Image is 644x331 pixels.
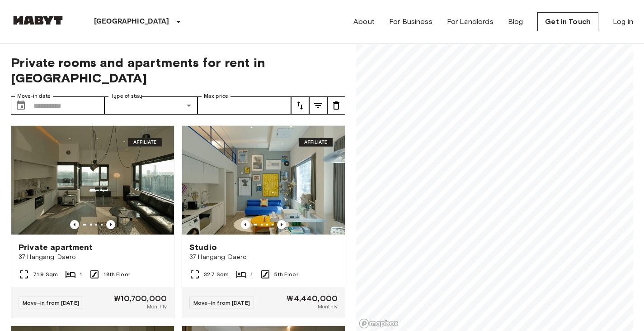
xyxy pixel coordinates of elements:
a: Log in [613,16,633,27]
label: Type of stay [111,92,142,100]
span: ₩4,440,000 [287,294,338,302]
span: Monthly [147,302,167,311]
a: For Landlords [447,16,494,27]
a: Mapbox logo [359,318,399,329]
span: 71.9 Sqm [33,270,58,278]
a: For Business [389,16,432,27]
a: Marketing picture of unit EP-Y-PV-18-00Previous imagePrevious imagePrivate apartment37 Hangang-Da... [11,125,174,318]
button: Previous image [106,220,115,229]
a: Marketing picture of unit EP-Y-U-05-00Previous imagePrevious imageStudio37 Hangang-Daero32.7 Sqm1... [182,125,345,318]
span: Private rooms and apartments for rent in [GEOGRAPHIC_DATA] [11,55,345,86]
span: Move-in from [DATE] [23,299,79,306]
img: Marketing picture of unit EP-Y-PV-18-00 [11,126,174,235]
span: Studio [189,242,217,253]
label: Max price [204,92,228,100]
button: Previous image [241,220,250,229]
button: Previous image [70,220,79,229]
span: 1 [80,270,82,278]
label: Move-in date [17,92,51,100]
button: Choose date [12,96,30,115]
a: About [353,16,375,27]
span: 37 Hangang-Daero [189,253,338,262]
span: 5th Floor [274,270,298,278]
button: tune [309,96,327,115]
span: ₩10,700,000 [114,294,167,302]
img: Habyt [11,16,65,25]
span: 37 Hangang-Daero [19,253,167,262]
span: Move-in from [DATE] [193,299,250,306]
span: 18th Floor [103,270,130,278]
span: Private apartment [19,242,93,253]
p: [GEOGRAPHIC_DATA] [94,16,169,27]
a: Blog [508,16,523,27]
button: tune [291,96,309,115]
span: 32.7 Sqm [204,270,229,278]
span: Monthly [318,302,338,311]
a: Get in Touch [537,12,598,31]
span: 1 [250,270,253,278]
button: tune [327,96,345,115]
button: Previous image [277,220,286,229]
img: Marketing picture of unit EP-Y-U-05-00 [182,126,345,235]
